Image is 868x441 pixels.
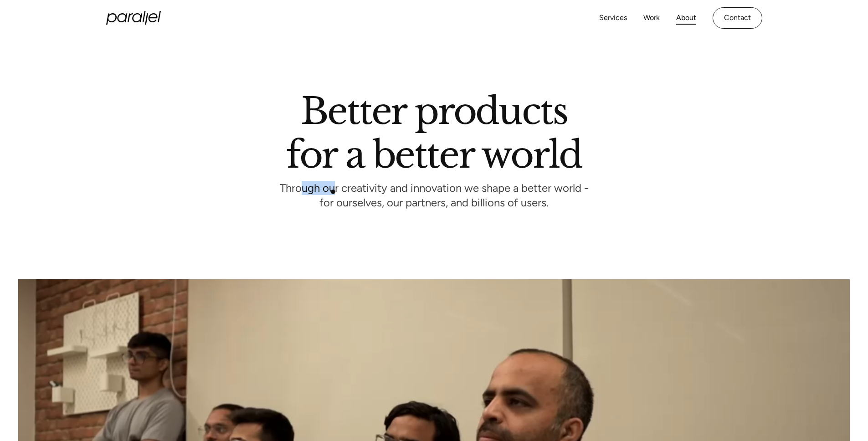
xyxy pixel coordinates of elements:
a: About [676,11,696,25]
a: home [106,11,161,25]
a: Work [643,11,660,25]
a: Services [599,11,627,25]
p: Through our creativity and innovation we shape a better world - for ourselves, our partners, and ... [280,184,589,209]
a: Contact [713,7,762,29]
h1: Better products for a better world [286,98,582,168]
